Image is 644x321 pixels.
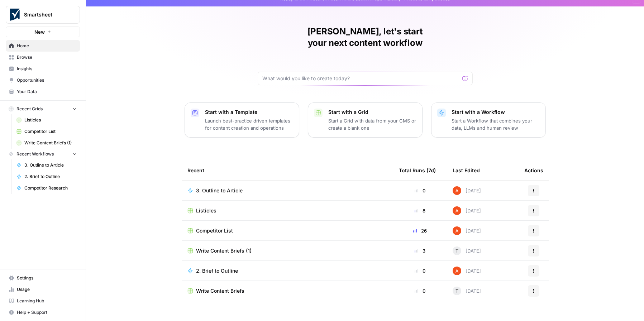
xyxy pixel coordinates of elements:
img: cje7zb9ux0f2nqyv5qqgv3u0jxek [453,186,461,195]
p: Start with a Workflow [452,109,540,116]
span: Browse [17,54,77,61]
div: [DATE] [453,287,481,295]
button: Help + Support [6,307,80,318]
img: Smartsheet Logo [8,8,21,21]
a: Competitor Research [13,182,80,194]
div: [DATE] [453,186,481,195]
span: 3. Outline to Article [24,162,77,168]
a: Your Data [6,86,80,97]
a: Browse [6,52,80,63]
a: Insights [6,63,80,75]
span: Home [17,43,77,49]
div: Total Runs (7d) [399,160,436,180]
div: 26 [399,227,441,234]
div: [DATE] [453,267,481,275]
a: Write Content Briefs (1) [187,247,387,254]
img: cje7zb9ux0f2nqyv5qqgv3u0jxek [453,267,461,275]
a: Write Content Briefs [187,287,387,294]
button: Recent Workflows [6,149,80,159]
span: Your Data [17,88,77,95]
span: Insights [17,66,77,72]
div: 0 [399,187,441,194]
span: Opportunities [17,77,77,83]
a: Usage [6,284,80,295]
a: Competitor List [13,126,80,137]
span: Listicles [196,207,216,214]
p: Start with a Template [205,109,293,116]
span: Write Content Briefs [196,287,244,294]
p: Start a Grid with data from your CMS or create a blank one [328,117,416,131]
span: Help + Support [17,309,77,316]
a: Listicles [187,207,387,214]
input: What would you like to create today? [262,75,459,82]
a: Listicles [13,114,80,126]
div: Last Edited [453,160,480,180]
div: 8 [399,207,441,214]
span: Smartsheet [24,11,67,18]
div: Actions [524,160,543,180]
button: Recent Grids [6,104,80,114]
button: Start with a GridStart a Grid with data from your CMS or create a blank one [308,102,423,138]
div: [DATE] [453,206,481,215]
span: New [34,28,45,35]
span: 3. Outline to Article [196,187,243,194]
a: Opportunities [6,75,80,86]
a: Competitor List [187,227,387,234]
button: New [6,27,80,37]
div: 0 [399,287,441,294]
span: Competitor List [196,227,233,234]
img: cje7zb9ux0f2nqyv5qqgv3u0jxek [453,206,461,215]
p: Start a Workflow that combines your data, LLMs and human review [452,117,540,131]
span: Write Content Briefs (1) [24,140,77,146]
span: Settings [17,275,77,281]
a: Learning Hub [6,295,80,307]
p: Launch best-practice driven templates for content creation and operations [205,117,293,131]
a: Write Content Briefs (1) [13,137,80,149]
div: [DATE] [453,226,481,235]
span: Write Content Briefs (1) [196,247,252,254]
div: [DATE] [453,246,481,255]
span: 2. Brief to Outline [196,267,238,274]
a: Settings [6,272,80,284]
span: Learning Hub [17,298,77,304]
span: Listicles [24,117,77,123]
span: T [455,287,458,294]
p: Start with a Grid [328,109,416,116]
span: Recent Grids [16,106,43,112]
div: 3 [399,247,441,254]
span: Recent Workflows [16,151,54,157]
span: T [455,247,458,254]
h1: [PERSON_NAME], let's start your next content workflow [258,26,473,49]
span: 2. Brief to Outline [24,173,77,180]
img: cje7zb9ux0f2nqyv5qqgv3u0jxek [453,226,461,235]
a: Home [6,40,80,52]
span: Competitor List [24,128,77,135]
a: 2. Brief to Outline [187,267,387,274]
a: 3. Outline to Article [13,159,80,171]
div: Recent [187,160,387,180]
button: Start with a WorkflowStart a Workflow that combines your data, LLMs and human review [431,102,546,138]
span: Competitor Research [24,185,77,191]
span: Usage [17,286,77,293]
button: Start with a TemplateLaunch best-practice driven templates for content creation and operations [185,102,299,138]
button: Workspace: Smartsheet [6,6,80,24]
div: 0 [399,267,441,274]
a: 2. Brief to Outline [13,171,80,182]
a: 3. Outline to Article [187,187,387,194]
